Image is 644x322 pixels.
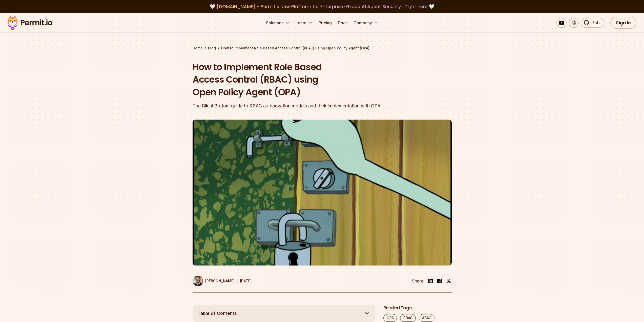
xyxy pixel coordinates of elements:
img: Permit logo [5,14,55,31]
a: 5.4k [581,18,604,28]
img: twitter [446,278,451,283]
img: facebook [437,278,443,284]
img: How to Implement Role Based Access Control (RBAC) using Open Policy Agent (OPA) [193,120,452,266]
a: [PERSON_NAME] [193,276,235,286]
div: 🤍 🤍 [12,3,632,10]
a: Blog [208,46,216,51]
div: | [237,278,238,284]
span: 5.4k [589,20,601,26]
button: Table of Contents [193,305,375,322]
div: The Bikini Bottom guide to RBAC authorization models and their implementation with OPA [193,102,387,109]
a: Try it here [405,3,428,10]
a: RBAC [400,314,416,322]
button: Company [351,18,380,28]
a: OPA [383,314,397,322]
img: Daniel Bass [193,276,203,286]
button: Learn [294,18,315,28]
h2: Related Tags [383,305,452,311]
a: Docs [336,18,349,28]
img: linkedin [427,278,433,284]
span: Table of Contents [198,310,237,317]
h1: How to Implement Role Based Access Control (RBAC) using Open Policy Agent (OPA) [193,61,387,99]
a: Sign In [610,17,636,29]
p: [PERSON_NAME] [205,278,235,283]
time: [DATE] [240,279,252,283]
span: [DOMAIN_NAME] - Permit's New Platform for Enterprise-Grade AI Agent Security | [217,3,428,10]
li: Share: [412,278,424,284]
div: / / [193,46,452,51]
a: Home [193,46,203,51]
a: ABAC [419,314,434,322]
button: Solutions [264,18,292,28]
a: Pricing [317,18,334,28]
